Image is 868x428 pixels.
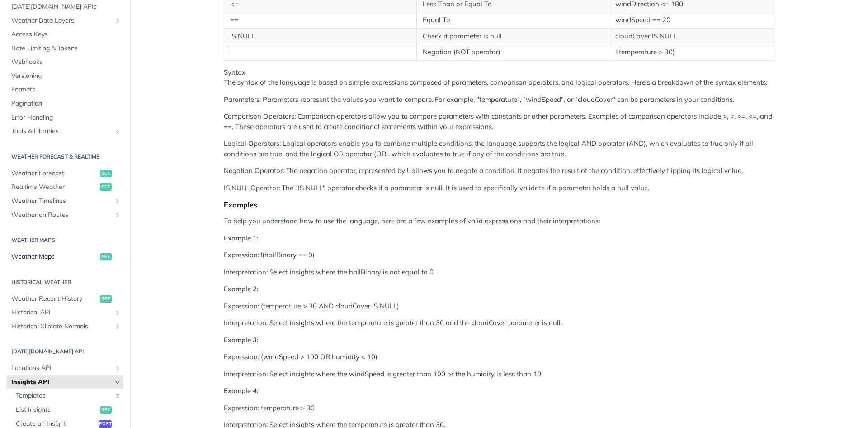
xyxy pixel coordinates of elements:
[11,30,121,39] span: Access Keys
[114,392,121,399] i: Link
[224,111,774,132] p: Comparison Operators: Comparison operators allow you to compare parameters with constants or othe...
[11,364,112,373] span: Locations API
[11,2,121,11] span: [DATE][DOMAIN_NAME] APIs
[11,44,121,53] span: Rate Limiting & Tokens
[7,194,123,208] a: Weather TimelinesShow subpages for Weather Timelines
[7,306,123,319] a: Historical APIShow subpages for Historical API
[224,216,774,226] p: To help you understand how to use the language, here are a few examples of valid expressions and ...
[609,44,774,61] td: !(temperature > 30)
[114,197,121,205] button: Show subpages for Weather Timelines
[114,309,121,316] button: Show subpages for Historical API
[7,125,123,138] a: Tools & LibrariesShow subpages for Tools & Libraries
[224,28,417,44] td: IS NULL
[7,208,123,222] a: Weather on RoutesShow subpages for Weather on Routes
[7,14,123,28] a: Weather Data LayersShow subpages for Weather Data Layers
[224,250,774,260] p: Expression: !(hailBinary == 0)
[224,95,774,105] p: Parameters: Parameters represent the values you want to compare. For example, "temperature", "win...
[11,308,112,317] span: Historical API
[224,403,774,414] p: Expression: temperature > 30
[11,72,121,81] span: Versioning
[224,318,774,328] p: Interpretation: Select insights where the temperature is greater than 30 and the cloudCover param...
[224,44,417,61] td: !
[224,336,259,344] strong: Example 3:
[224,200,774,209] div: Examples
[16,405,98,414] span: List Insights
[224,267,774,278] p: Interpretation: Select insights where the hailBinary is not equal to 0.
[7,278,123,286] h2: Historical Weather
[7,83,123,96] a: Formats
[224,166,774,176] p: Negation Operator: The negation operator, represented by !, allows you to negate a condition. It ...
[114,365,121,372] button: Show subpages for Locations API
[7,42,123,55] a: Rate Limiting & Tokens
[100,170,112,177] span: get
[114,379,121,386] button: Hide subpages for Insights API
[7,28,123,41] a: Access Keys
[7,347,123,356] h2: [DATE][DOMAIN_NAME] API
[16,391,109,400] span: Templates
[11,211,112,220] span: Weather on Routes
[7,55,123,69] a: Webhooks
[224,352,774,362] p: Expression: (windSpeed > 100 OR humidity < 10)
[7,292,123,306] a: Weather Recent Historyget
[7,97,123,111] a: Pagination
[11,113,121,122] span: Error Handling
[100,183,112,191] span: get
[7,111,123,125] a: Error Handling
[11,183,98,192] span: Realtime Weather
[100,406,112,414] span: get
[224,67,774,88] p: Syntax The syntax of the language is based on simple expressions composed of parameters, comparis...
[11,16,112,25] span: Weather Data Layers
[224,234,259,242] strong: Example 1:
[11,322,112,331] span: Historical Climate Normals
[7,167,123,180] a: Weather Forecastget
[11,197,112,206] span: Weather Timelines
[7,69,123,83] a: Versioning
[609,12,774,29] td: windSpeed == 20
[114,212,121,219] button: Show subpages for Weather on Routes
[7,361,123,375] a: Locations APIShow subpages for Locations API
[416,12,609,29] td: Equal To
[224,386,259,395] strong: Example 4:
[11,378,112,387] span: Insights API
[99,420,112,428] span: post
[11,58,121,67] span: Webhooks
[224,139,774,159] p: Logical Operators: Logical operators enable you to combine multiple conditions. the language supp...
[224,284,259,293] strong: Example 2:
[416,44,609,61] td: Negation (NOT operator)
[11,389,123,403] a: TemplatesLink
[609,28,774,44] td: cloudCover IS NULL
[7,153,123,161] h2: Weather Forecast & realtime
[7,250,123,264] a: Weather Mapsget
[11,252,98,261] span: Weather Maps
[224,183,774,193] p: IS NULL Operator: The "IS NULL" operator checks if a parameter is null. It is used to specificall...
[11,85,121,94] span: Formats
[224,12,417,29] td: ==
[11,127,112,136] span: Tools & Libraries
[11,403,123,417] a: List Insightsget
[11,169,98,178] span: Weather Forecast
[114,17,121,24] button: Show subpages for Weather Data Layers
[11,294,98,303] span: Weather Recent History
[11,99,121,108] span: Pagination
[224,369,774,380] p: Interpretation: Select insights where the windSpeed is greater than 100 or the humidity is less t...
[7,236,123,244] h2: Weather Maps
[416,28,609,44] td: Check if parameter is null
[100,295,112,303] span: get
[7,180,123,194] a: Realtime Weatherget
[7,375,123,389] a: Insights APIHide subpages for Insights API
[7,320,123,333] a: Historical Climate NormalsShow subpages for Historical Climate Normals
[114,128,121,135] button: Show subpages for Tools & Libraries
[224,301,774,312] p: Expression: (temperature > 30 AND cloudCover IS NULL)
[100,253,112,260] span: get
[114,323,121,330] button: Show subpages for Historical Climate Normals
